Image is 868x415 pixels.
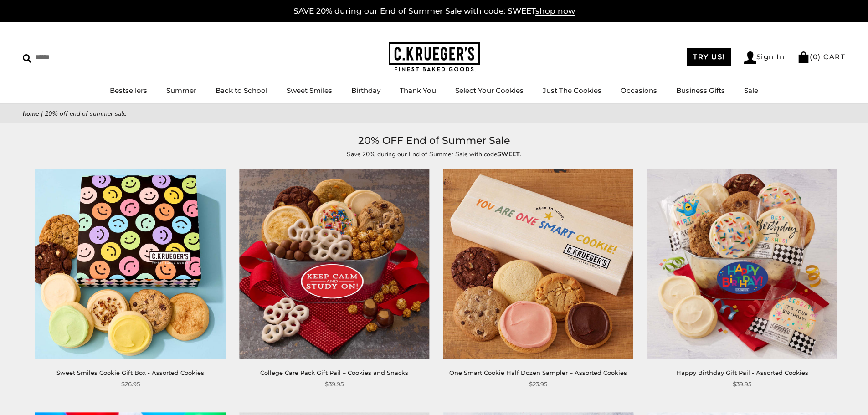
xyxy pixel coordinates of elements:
[23,50,131,64] input: Search
[225,149,644,159] p: Save 20% during our End of Summer Sale with code .
[621,86,657,95] a: Occasions
[351,86,380,95] a: Birthday
[41,109,43,118] span: |
[676,369,808,376] a: Happy Birthday Gift Pail - Assorted Cookies
[389,42,480,72] img: C.KRUEGER'S
[744,51,756,64] img: Account
[325,379,344,389] span: $39.95
[687,48,731,66] a: TRY US!
[45,109,126,118] span: 20% OFF End of Summer Sale
[449,369,627,376] a: One Smart Cookie Half Dozen Sampler – Assorted Cookies
[455,86,524,95] a: Select Your Cookies
[56,369,204,376] a: Sweet Smiles Cookie Gift Box - Assorted Cookies
[121,379,140,389] span: $26.95
[216,86,267,95] a: Back to School
[166,86,196,95] a: Summer
[744,51,785,64] a: Sign In
[239,169,429,359] img: College Care Pack Gift Pail – Cookies and Snacks
[293,6,575,16] a: SAVE 20% during our End of Summer Sale with code: SWEETshop now
[497,150,520,159] strong: SWEET
[36,169,226,359] img: Sweet Smiles Cookie Gift Box - Assorted Cookies
[529,379,547,389] span: $23.95
[543,86,601,95] a: Just The Cookies
[260,369,408,376] a: College Care Pack Gift Pail – Cookies and Snacks
[443,169,633,359] img: One Smart Cookie Half Dozen Sampler – Assorted Cookies
[797,51,810,63] img: Bag
[647,169,837,359] img: Happy Birthday Gift Pail - Assorted Cookies
[676,86,725,95] a: Business Gifts
[535,6,575,16] span: shop now
[400,86,436,95] a: Thank You
[23,108,845,119] nav: breadcrumbs
[797,52,845,61] a: (0) CART
[23,109,39,118] a: Home
[813,52,818,61] span: 0
[744,86,758,95] a: Sale
[287,86,332,95] a: Sweet Smiles
[23,54,31,63] img: Search
[36,133,832,149] h1: 20% OFF End of Summer Sale
[110,86,147,95] a: Bestsellers
[733,379,751,389] span: $39.95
